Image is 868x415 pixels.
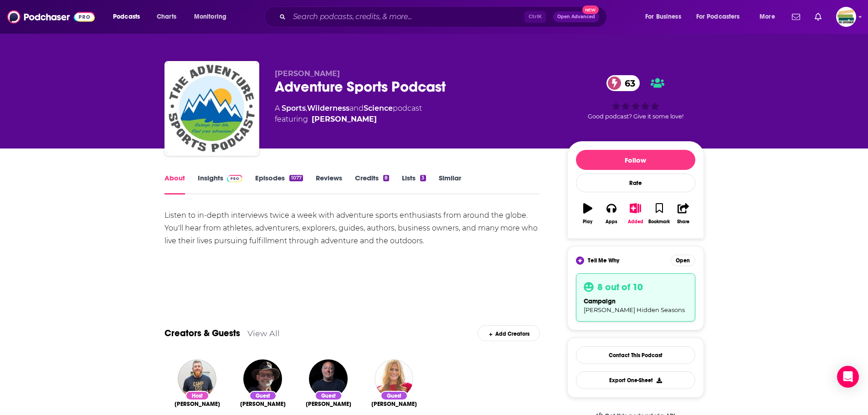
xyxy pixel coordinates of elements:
[478,325,540,341] div: Add Creators
[316,174,342,195] a: Reviews
[113,10,140,23] span: Podcasts
[164,209,540,247] div: Listen to in-depth interviews twice a week with adventure sports enthusiasts from around the glob...
[648,219,670,225] div: Bookmark
[306,104,307,113] span: ,
[576,371,695,389] button: Export One-Sheet
[439,174,461,195] a: Similar
[597,281,643,293] h3: 8 out of 10
[247,328,280,338] a: View All
[696,10,740,23] span: For Podcasters
[227,175,243,182] img: Podchaser Pro
[289,10,524,24] input: Search podcasts, credits, & more...
[576,174,695,192] div: Rate
[164,174,185,195] a: About
[606,219,617,225] div: Apps
[420,175,426,181] div: 3
[371,400,417,408] span: [PERSON_NAME]
[151,10,182,24] a: Charts
[588,257,619,264] span: Tell Me Why
[836,7,856,27] button: Show profile menu
[312,114,377,125] a: Mason Gravley
[371,400,417,408] a: Robyn Benincasa
[309,359,348,398] img: Gary Arndt
[375,359,413,398] img: Robyn Benincasa
[275,69,340,78] span: [PERSON_NAME]
[553,11,599,22] button: Open AdvancedNew
[647,197,671,230] button: Bookmark
[671,197,695,230] button: Share
[275,114,422,125] span: featuring
[837,366,859,388] div: Open Intercom Messenger
[178,359,216,398] img: Mason Gravley
[584,297,616,305] span: campaign
[600,197,623,230] button: Apps
[185,391,209,400] div: Host
[289,175,303,181] div: 1077
[349,104,364,113] span: and
[307,104,349,113] a: Wilderness
[364,104,393,113] a: Science
[275,103,422,125] div: A podcast
[836,7,856,27] img: User Profile
[249,391,277,400] div: Guest
[645,10,681,23] span: For Business
[576,197,600,230] button: Play
[175,400,220,408] span: [PERSON_NAME]
[306,400,351,408] a: Gary Arndt
[315,391,342,400] div: Guest
[240,400,286,408] span: [PERSON_NAME]
[194,10,226,23] span: Monitoring
[524,11,546,23] span: Ctrl K
[557,15,595,19] span: Open Advanced
[306,400,351,408] span: [PERSON_NAME]
[567,69,704,126] div: 63Good podcast? Give it some love!
[355,174,389,195] a: Credits8
[606,75,640,91] a: 63
[760,10,775,23] span: More
[282,104,306,113] a: Sports
[383,175,389,181] div: 8
[7,8,95,26] img: Podchaser - Follow, Share and Rate Podcasts
[623,197,647,230] button: Added
[811,9,825,25] a: Show notifications dropdown
[788,9,804,25] a: Show notifications dropdown
[576,150,695,170] button: Follow
[576,346,695,364] a: Contact This Podcast
[188,10,238,24] button: open menu
[164,328,240,339] a: Creators & Guests
[836,7,856,27] span: Logged in as ExperimentPublicist
[175,400,220,408] a: Mason Gravley
[753,10,786,24] button: open menu
[616,75,640,91] span: 63
[588,113,683,120] span: Good podcast? Give it some love!
[255,174,303,195] a: Episodes1077
[240,400,286,408] a: Sam Manicom
[273,6,616,27] div: Search podcasts, credits, & more...
[628,219,643,225] div: Added
[402,174,426,195] a: Lists3
[577,258,583,263] img: tell me why sparkle
[677,219,689,225] div: Share
[198,174,243,195] a: InsightsPodchaser Pro
[584,306,685,313] span: [PERSON_NAME] Hidden Seasons
[690,10,753,24] button: open menu
[243,359,282,398] img: Sam Manicom
[583,219,592,225] div: Play
[166,63,257,154] img: Adventure Sports Podcast
[582,5,599,14] span: New
[157,10,176,23] span: Charts
[107,10,152,24] button: open menu
[671,255,695,266] button: Open
[639,10,693,24] button: open menu
[380,391,408,400] div: Guest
